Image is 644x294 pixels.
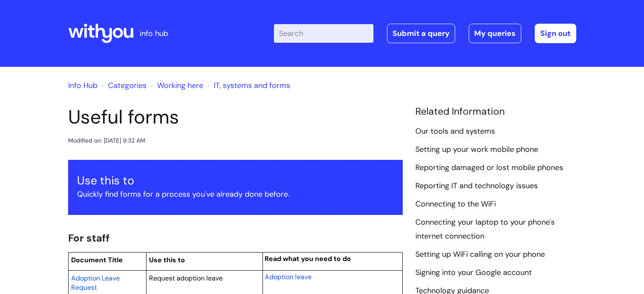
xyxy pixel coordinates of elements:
[415,217,555,242] a: Connecting your laptop to your phone's internet connection
[415,162,563,173] a: Reporting damaged or lost mobile phones
[535,24,576,43] a: Sign out
[77,187,394,201] p: Quickly find forms for a process you've already done before.
[68,135,145,146] div: Modified on: [DATE] 9:32 AM
[149,256,185,264] span: Use this to
[469,24,521,43] a: My queries
[77,174,394,187] h3: Use this to
[71,256,123,264] span: Document Title
[214,80,290,91] a: IT, systems and forms
[415,267,532,278] a: Signing into your Google account
[149,274,223,283] span: Request adoption leave
[265,272,312,282] a: Adoption leave
[265,254,351,263] span: Read what you need to do
[415,199,496,210] a: Connecting to the WiFi
[205,79,290,92] li: IT, systems and forms
[149,79,203,92] li: Working here
[415,144,538,155] a: Setting up your work mobile phone
[415,126,495,137] a: Our tools and systems
[387,24,455,43] a: Submit a query
[157,80,203,91] a: Working here
[274,24,576,43] div: | -
[71,274,120,292] span: Adoption Leave Request
[415,106,576,118] h4: Related Information
[100,79,146,92] li: Solution home
[68,106,403,129] h1: Useful forms
[140,27,168,40] p: info hub
[415,249,545,260] a: Setting up WiFi calling on your phone
[71,273,120,292] a: Adoption Leave Request
[108,80,146,91] a: Categories
[265,272,312,281] span: Adoption leave
[274,24,373,43] input: Search
[68,231,110,245] span: For staff
[415,181,538,192] a: Reporting IT and technology issues
[68,80,97,91] a: Info Hub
